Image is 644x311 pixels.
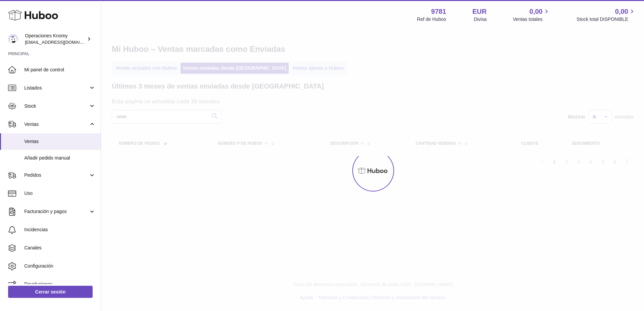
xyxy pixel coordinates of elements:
[8,34,18,44] img: operaciones@selfkit.com
[24,67,96,73] span: Mi panel de control
[8,286,93,298] a: Cerrar sesión
[513,16,550,23] span: Ventas totales
[431,7,446,16] strong: 9781
[24,227,96,233] span: Incidencias
[25,39,99,45] span: [EMAIL_ADDRESS][DOMAIN_NAME]
[529,7,543,16] span: 0,00
[24,281,96,287] span: Devoluciones
[24,190,96,197] span: Uso
[24,138,96,145] span: Ventas
[577,16,636,23] span: Stock total DISPONIBLE
[24,172,89,178] span: Pedidos
[513,7,550,23] a: 0,00 Ventas totales
[24,263,96,269] span: Configuración
[473,7,487,16] strong: EUR
[24,245,96,251] span: Canales
[24,121,89,128] span: Ventas
[615,7,628,16] span: 0,00
[24,103,89,109] span: Stock
[25,33,86,45] div: Operaciones Knomy
[417,16,446,23] div: Ref de Huboo
[474,16,487,23] div: Divisa
[24,85,89,91] span: Listados
[24,208,89,215] span: Facturación y pagos
[577,7,636,23] a: 0,00 Stock total DISPONIBLE
[24,155,96,161] span: Añadir pedido manual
